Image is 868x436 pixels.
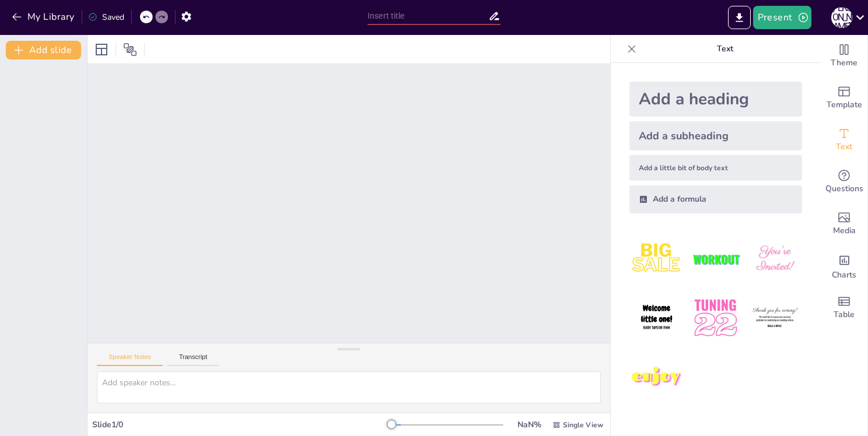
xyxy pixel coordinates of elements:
[688,291,743,345] img: 5.jpeg
[515,419,543,430] div: NaN %
[92,40,111,59] div: Layout
[629,232,684,286] img: 1.jpeg
[833,224,856,237] span: Media
[641,35,809,63] p: Text
[629,350,684,405] img: 7.jpeg
[821,203,867,245] div: Add images, graphics, shapes or video
[832,269,856,282] span: Charts
[748,232,802,286] img: 3.jpeg
[629,291,684,345] img: 4.jpeg
[821,161,867,203] div: Get real-time input from your audience
[825,182,863,195] span: Questions
[821,119,867,161] div: Add text boxes
[728,6,751,29] button: Export to PowerPoint
[821,77,867,119] div: Add ready made slides
[563,420,603,430] span: Single View
[836,140,852,153] span: Text
[629,82,802,117] div: Add a heading
[629,121,802,150] div: Add a subheading
[831,57,857,69] span: Theme
[92,419,391,430] div: Slide 1 / 0
[831,6,852,29] button: [PERSON_NAME]
[6,41,81,59] button: Add slide
[748,291,802,345] img: 6.jpeg
[688,232,743,286] img: 2.jpeg
[629,155,802,181] div: Add a little bit of body text
[367,8,488,24] input: Insert title
[123,43,137,57] span: Position
[821,35,867,77] div: Change the overall theme
[167,353,219,366] button: Transcript
[834,308,855,321] span: Table
[9,8,79,26] button: My Library
[97,353,163,366] button: Speaker Notes
[821,245,867,287] div: Add charts and graphs
[753,6,811,29] button: Present
[629,185,802,213] div: Add a formula
[827,99,862,111] span: Template
[88,12,124,23] div: Saved
[821,287,867,329] div: Add a table
[831,7,852,28] div: [PERSON_NAME]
